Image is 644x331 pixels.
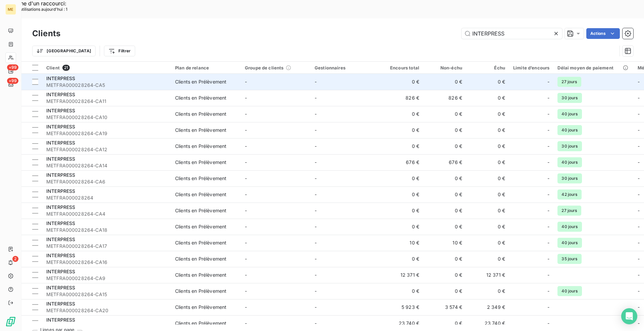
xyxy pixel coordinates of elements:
[380,186,423,203] td: 0 €
[638,272,640,278] span: -
[638,240,640,245] span: -
[315,240,317,245] span: -
[466,186,509,203] td: 0 €
[466,170,509,186] td: 0 €
[175,143,226,150] div: Clients en Prélèvement
[245,256,247,262] span: -
[423,186,466,203] td: 0 €
[46,65,60,70] span: Client
[638,191,640,197] span: -
[638,95,640,101] span: -
[245,240,247,245] span: -
[547,127,549,133] span: -
[315,272,317,278] span: -
[46,259,167,266] span: METFRA000028264-CA16
[46,275,167,282] span: METFRA000028264-CA9
[557,238,582,248] span: 40 jours
[423,235,466,251] td: 10 €
[423,106,466,122] td: 0 €
[423,251,466,267] td: 0 €
[46,323,167,330] span: METFRA000028264-CA21
[46,307,167,314] span: METFRA000028264-CA20
[46,291,167,298] span: METFRA000028264-CA15
[315,175,317,181] span: -
[175,95,226,101] div: Clients en Prélèvement
[175,127,226,133] div: Clients en Prélèvement
[380,203,423,219] td: 0 €
[423,267,466,283] td: 0 €
[175,256,226,262] div: Clients en Prélèvement
[46,75,75,81] span: INTERPRESS
[638,288,640,294] span: -
[46,146,167,153] span: METFRA000028264-CA12
[557,173,582,183] span: 30 jours
[245,127,247,133] span: -
[175,239,226,246] div: Clients en Prélèvement
[466,267,509,283] td: 12 371 €
[547,320,549,327] span: -
[175,65,237,70] div: Plan de relance
[175,111,226,117] div: Clients en Prélèvement
[547,191,549,198] span: -
[638,208,640,213] span: -
[547,272,549,278] span: -
[46,285,75,290] span: INTERPRESS
[46,195,167,201] span: METFRA000028264
[245,111,247,117] span: -
[245,95,247,101] span: -
[547,95,549,101] span: -
[46,220,75,226] span: INTERPRESS
[638,143,640,149] span: -
[62,65,70,71] span: 21
[7,64,18,70] span: +99
[315,65,376,70] div: Gestionnaires
[175,223,226,230] div: Clients en Prélèvement
[315,288,317,294] span: -
[557,286,582,296] span: 40 jours
[46,82,167,89] span: METFRA000028264-CA5
[423,90,466,106] td: 826 €
[638,127,640,133] span: -
[315,127,317,133] span: -
[32,27,60,40] h3: Clients
[104,46,135,56] button: Filtrer
[46,227,167,233] span: METFRA000028264-CA18
[315,111,317,117] span: -
[380,299,423,315] td: 5 923 €
[380,283,423,299] td: 0 €
[557,141,582,151] span: 30 jours
[46,130,167,137] span: METFRA000028264-CA19
[423,299,466,315] td: 3 574 €
[462,28,562,39] input: Rechercher
[513,65,549,70] div: Limite d’encours
[5,79,16,90] a: +99
[638,320,640,326] span: -
[547,288,549,294] span: -
[423,154,466,170] td: 676 €
[245,288,247,294] span: -
[46,188,75,194] span: INTERPRESS
[557,109,582,119] span: 40 jours
[46,317,75,323] span: INTERPRESS
[315,304,317,310] span: -
[46,98,167,105] span: METFRA000028264-CA11
[384,65,419,70] div: Encours total
[46,211,167,217] span: METFRA000028264-CA4
[315,320,317,326] span: -
[245,79,247,85] span: -
[547,304,549,311] span: -
[46,301,75,307] span: INTERPRESS
[175,175,226,182] div: Clients en Prélèvement
[46,236,75,242] span: INTERPRESS
[245,272,247,278] span: -
[557,125,582,135] span: 40 jours
[427,65,462,70] div: Non-échu
[466,203,509,219] td: 0 €
[470,65,505,70] div: Échu
[46,253,75,258] span: INTERPRESS
[557,254,581,264] span: 35 jours
[466,90,509,106] td: 0 €
[466,299,509,315] td: 2 349 €
[380,122,423,138] td: 0 €
[466,106,509,122] td: 0 €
